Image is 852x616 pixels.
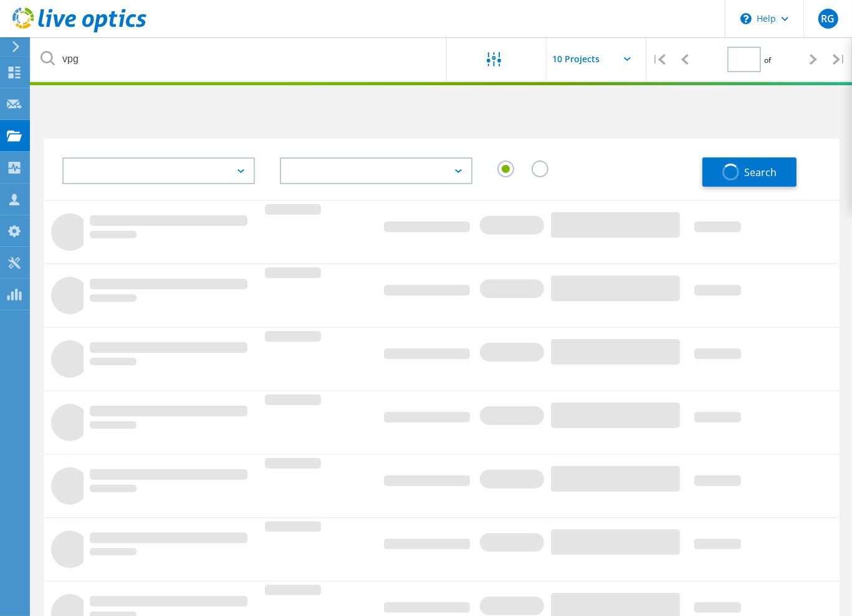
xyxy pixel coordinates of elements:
[31,37,448,81] input: undefined
[764,55,771,65] span: of
[646,37,672,82] div: |
[702,157,797,187] button: Search
[12,26,146,35] a: Live Optics Dashboard
[821,14,835,24] span: RG
[826,37,852,82] div: |
[740,13,752,24] svg: \n
[744,166,777,179] span: Search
